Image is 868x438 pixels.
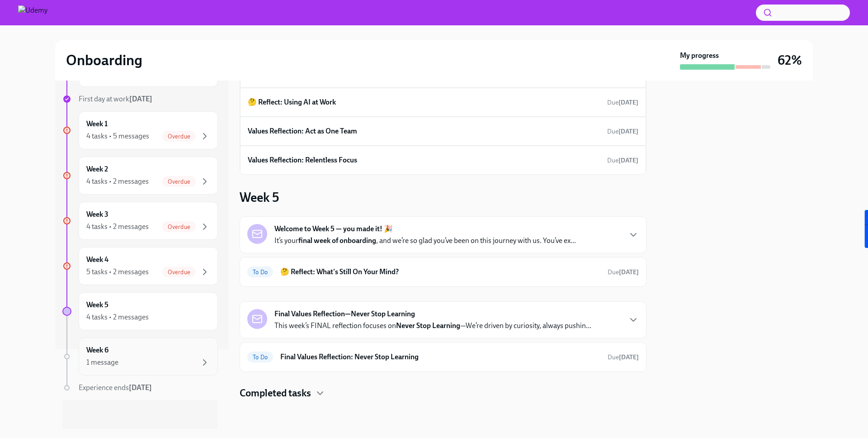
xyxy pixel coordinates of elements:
[62,111,218,149] a: Week 14 tasks • 5 messagesOverdue
[608,268,639,276] span: August 16th, 2025 10:00
[680,51,719,61] strong: My progress
[62,292,218,330] a: Week 54 tasks • 2 messages
[608,353,639,362] span: August 18th, 2025 10:00
[62,338,218,376] a: Week 61 message
[247,350,639,364] a: To DoFinal Values Reflection: Never Stop LearningDue[DATE]
[86,209,108,219] h6: Week 3
[240,386,311,400] h4: Completed tasks
[248,153,638,167] a: Values Reflection: Relentless FocusDue[DATE]
[86,255,108,265] h6: Week 4
[607,127,638,136] span: August 5th, 2025 10:00
[62,157,218,195] a: Week 24 tasks • 2 messagesOverdue
[240,386,646,400] div: Completed tasks
[247,265,639,279] a: To Do🤔 Reflect: What's Still On Your Mind?Due[DATE]
[162,133,196,140] span: Overdue
[396,321,460,330] strong: Never Stop Learning
[129,383,152,392] strong: [DATE]
[608,353,639,361] span: Due
[248,95,638,109] a: 🤔 Reflect: Using AI at WorkDue[DATE]
[79,95,152,103] span: First day at work
[162,269,196,276] span: Overdue
[607,157,638,164] span: Due
[619,268,639,276] strong: [DATE]
[607,128,638,135] span: Due
[778,52,802,68] h3: 62%
[66,51,142,69] h2: Onboarding
[274,236,576,246] p: It’s your , and we’re so glad you’ve been on this journey with us. You’ve ex...
[86,222,149,232] div: 4 tasks • 2 messages
[607,99,638,106] span: Due
[86,176,149,186] div: 4 tasks • 2 messages
[62,94,218,104] a: First day at work[DATE]
[86,164,108,174] h6: Week 2
[607,98,638,107] span: August 2nd, 2025 10:00
[248,124,638,138] a: Values Reflection: Act as One TeamDue[DATE]
[248,97,336,107] h6: 🤔 Reflect: Using AI at Work
[129,95,152,103] strong: [DATE]
[607,156,638,165] span: August 11th, 2025 10:00
[618,128,638,135] strong: [DATE]
[247,354,273,361] span: To Do
[619,353,639,361] strong: [DATE]
[280,352,600,362] h6: Final Values Reflection: Never Stop Learning
[162,178,196,185] span: Overdue
[618,157,638,164] strong: [DATE]
[62,247,218,285] a: Week 45 tasks • 2 messagesOverdue
[608,268,639,276] span: Due
[247,269,273,276] span: To Do
[18,5,47,20] img: Udemy
[618,99,638,106] strong: [DATE]
[86,267,149,277] div: 5 tasks • 2 messages
[248,155,357,165] h6: Values Reflection: Relentless Focus
[86,131,149,141] div: 4 tasks • 5 messages
[298,236,376,245] strong: final week of onboarding
[274,224,393,234] strong: Welcome to Week 5 — you made it! 🎉
[86,300,108,310] h6: Week 5
[248,126,357,136] h6: Values Reflection: Act as One Team
[274,321,591,331] p: This week’s FINAL reflection focuses on —We’re driven by curiosity, always pushin...
[280,267,600,277] h6: 🤔 Reflect: What's Still On Your Mind?
[86,345,108,355] h6: Week 6
[240,189,279,205] h3: Week 5
[86,357,118,367] div: 1 message
[274,309,415,319] strong: Final Values Reflection—Never Stop Learning
[62,202,218,240] a: Week 34 tasks • 2 messagesOverdue
[162,224,196,230] span: Overdue
[86,312,149,322] div: 4 tasks • 2 messages
[86,119,108,129] h6: Week 1
[79,383,152,392] span: Experience ends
